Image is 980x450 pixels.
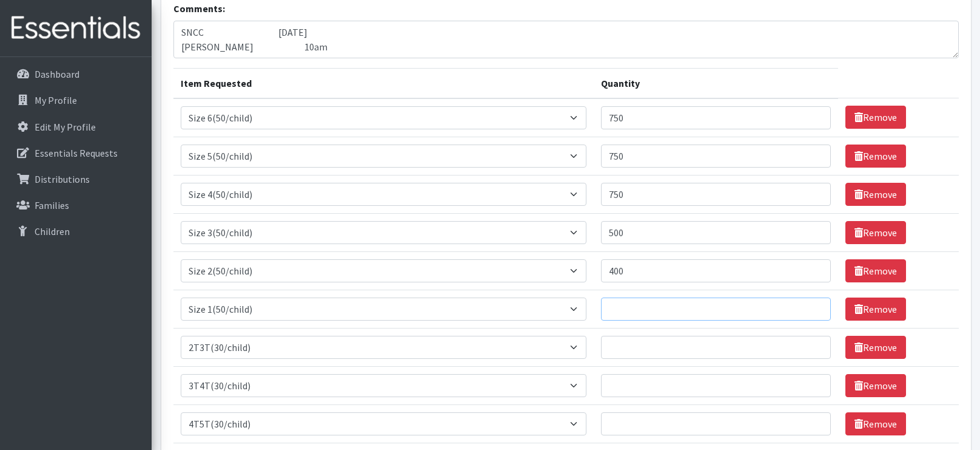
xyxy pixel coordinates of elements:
[845,298,906,321] a: Remove
[5,219,147,244] a: Children
[5,62,147,86] a: Dashboard
[845,221,906,244] a: Remove
[35,147,118,159] p: Essentials Requests
[845,259,906,282] a: Remove
[35,94,77,106] p: My Profile
[845,412,906,435] a: Remove
[35,68,79,80] p: Dashboard
[845,374,906,397] a: Remove
[845,183,906,206] a: Remove
[35,121,96,133] p: Edit My Profile
[173,68,594,98] th: Item Requested
[173,1,225,16] label: Comments:
[5,8,147,49] img: HumanEssentials
[845,145,906,168] a: Remove
[5,88,147,112] a: My Profile
[594,68,837,98] th: Quantity
[35,199,69,211] p: Families
[845,336,906,359] a: Remove
[5,193,147,217] a: Families
[5,115,147,139] a: Edit My Profile
[5,141,147,165] a: Essentials Requests
[845,106,906,129] a: Remove
[35,173,90,185] p: Distributions
[5,167,147,191] a: Distributions
[35,225,70,237] p: Children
